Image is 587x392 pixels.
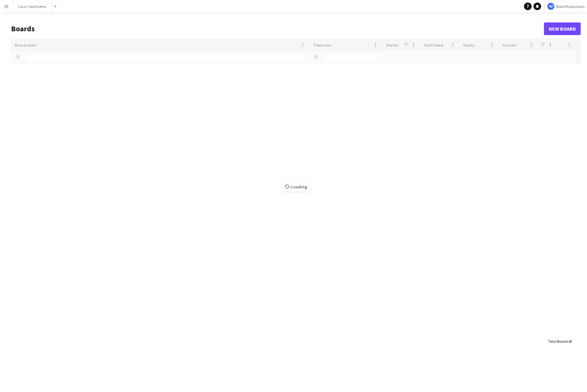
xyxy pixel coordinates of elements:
[544,22,581,35] a: New Board
[548,339,568,344] span: Total Boards
[283,182,309,192] span: Loading
[548,335,571,347] div: :
[11,24,544,34] h1: Boards
[556,4,584,9] span: Walls Productions
[569,339,571,344] span: 0
[13,0,52,13] button: Coca-Cola Events
[547,3,555,10] img: Logo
